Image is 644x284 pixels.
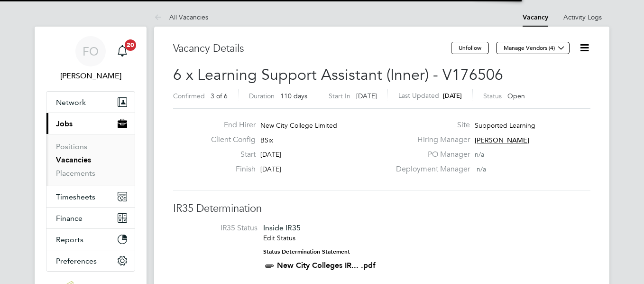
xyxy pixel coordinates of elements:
[56,256,97,265] span: Preferences
[507,92,525,100] span: Open
[475,150,484,159] span: n/a
[203,120,256,130] label: End Hirer
[203,150,256,160] label: Start
[563,13,602,21] a: Activity Logs
[263,223,301,232] span: Inside IR35
[277,261,376,270] a: New City Colleges IR... .pdf
[56,214,83,223] span: Finance
[477,165,486,173] span: n/a
[260,121,337,130] span: New City College Limited
[451,42,489,54] button: Unfollow
[496,42,570,54] button: Manage Vendors (4)
[475,136,529,144] span: [PERSON_NAME]
[203,135,256,145] label: Client Config
[46,36,135,82] a: FO[PERSON_NAME]
[356,92,377,100] span: [DATE]
[398,91,439,100] label: Last Updated
[443,92,462,100] span: [DATE]
[56,155,91,164] a: Vacancies
[56,142,87,151] a: Positions
[390,135,470,145] label: Hiring Manager
[56,169,95,178] a: Placements
[390,150,470,160] label: PO Manager
[173,42,451,56] h3: Vacancy Details
[125,39,136,51] span: 20
[173,66,503,84] span: 6 x Learning Support Assistant (Inner) - V176506
[46,113,135,134] button: Jobs
[83,45,99,57] span: FO
[260,165,281,173] span: [DATE]
[56,192,95,201] span: Timesheets
[56,235,83,244] span: Reports
[46,70,135,82] span: Francesca O'Riordan
[211,92,228,100] span: 3 of 6
[56,119,73,128] span: Jobs
[46,250,135,271] button: Preferences
[46,208,135,228] button: Finance
[56,98,86,107] span: Network
[46,229,135,250] button: Reports
[483,92,502,100] label: Status
[154,13,208,21] a: All Vacancies
[280,92,307,100] span: 110 days
[263,234,295,242] a: Edit Status
[523,13,548,21] a: Vacancy
[173,92,205,100] label: Confirmed
[203,164,256,174] label: Finish
[329,92,350,100] label: Start In
[173,202,590,216] h3: IR35 Determination
[390,120,470,130] label: Site
[260,150,281,159] span: [DATE]
[113,36,132,66] a: 20
[475,121,535,130] span: Supported Learning
[260,136,273,144] span: BSix
[390,164,470,174] label: Deployment Manager
[249,92,275,100] label: Duration
[183,223,258,233] label: IR35 Status
[46,186,135,207] button: Timesheets
[263,248,350,255] strong: Status Determination Statement
[46,92,135,113] button: Network
[46,134,135,186] div: Jobs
